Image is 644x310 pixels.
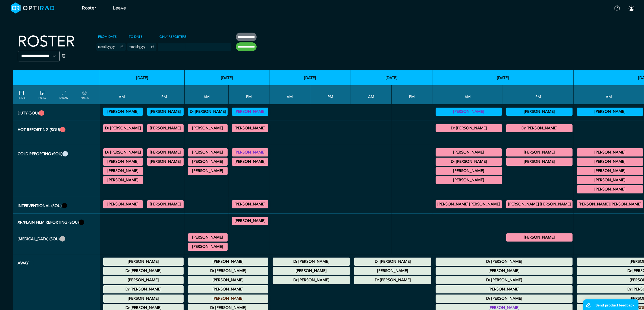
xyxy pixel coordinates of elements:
div: Annual Leave 00:00 - 23:59 [273,267,350,275]
summary: [PERSON_NAME] [104,258,183,265]
summary: [PERSON_NAME] [189,234,227,241]
summary: Dr [PERSON_NAME] [436,158,501,165]
div: General CT/General MRI 09:00 - 13:00 [103,176,143,184]
summary: [PERSON_NAME] [104,177,142,183]
div: General CT 11:00 - 13:00 [436,167,502,175]
summary: Dr [PERSON_NAME] [189,268,268,274]
div: Vetting (30 PF Points) 13:00 - 17:00 [232,108,268,116]
label: To date [127,33,144,41]
summary: [PERSON_NAME] [189,125,227,131]
div: CT Trauma & Urgent/MRI Trauma & Urgent 13:00 - 17:00 [506,124,573,132]
div: Annual Leave 00:00 - 23:59 [103,295,184,303]
th: PM [144,85,185,104]
summary: [PERSON_NAME] [507,108,572,115]
div: Annual Leave 00:00 - 23:59 [436,267,573,275]
div: Annual Leave 00:00 - 23:59 [188,267,268,275]
div: Vetting (30 PF Points) 09:00 - 12:00 [103,108,143,116]
summary: [PERSON_NAME] [233,108,268,115]
div: General CT 09:30 - 10:30 [577,167,643,175]
div: General MRI 10:30 - 13:00 [436,158,502,166]
summary: [PERSON_NAME] [148,108,183,115]
th: [DATE] [185,70,269,85]
summary: Dr [PERSON_NAME] [436,125,501,131]
summary: [PERSON_NAME] [578,186,642,193]
label: Only Reporters [158,33,188,41]
div: Annual Leave 00:00 - 23:59 [188,295,268,303]
summary: [PERSON_NAME] [507,234,572,241]
summary: Dr [PERSON_NAME] [189,108,227,115]
div: General CT 11:00 - 13:00 [577,185,643,193]
div: Annual Leave 00:00 - 23:59 [188,258,268,266]
summary: [PERSON_NAME] [578,177,642,183]
div: General MRI 09:00 - 11:00 [103,167,143,175]
div: Annual Leave 00:00 - 23:59 [436,285,573,293]
div: Annual Leave 00:00 - 23:59 [436,276,573,284]
summary: [PERSON_NAME] [233,149,268,156]
a: show/hide notes [39,90,46,100]
div: MRI Trauma & Urgent/CT Trauma & Urgent 13:00 - 17:00 [232,124,268,132]
div: General FLU 13:00 - 15:30 [506,233,573,242]
summary: [PERSON_NAME] [104,277,183,283]
div: CT Trauma & Urgent/MRI Trauma & Urgent 13:00 - 17:00 [147,124,184,132]
div: IR General Diagnostic/IR General Interventional 09:00 - 13:00 [436,200,502,208]
summary: [PERSON_NAME] [148,201,183,208]
summary: [PERSON_NAME] [PERSON_NAME] [578,201,642,208]
summary: [PERSON_NAME] [148,125,183,131]
div: Vetting 09:00 - 13:00 [436,108,502,116]
div: Annual Leave 00:00 - 23:59 [188,285,268,293]
div: MRI Trauma & Urgent/CT Trauma & Urgent 09:00 - 13:00 [436,124,502,132]
summary: [PERSON_NAME] [578,108,642,115]
summary: [PERSON_NAME] [233,201,268,208]
div: IR General Diagnostic/IR General Interventional 13:00 - 17:00 [506,200,573,208]
summary: [PERSON_NAME] [233,218,268,224]
summary: [PERSON_NAME] [104,158,142,165]
summary: [PERSON_NAME] [436,286,572,293]
summary: [PERSON_NAME] [507,158,572,165]
div: IR General Diagnostic/IR General Interventional 09:00 - 13:00 [577,200,643,208]
input: null [158,44,186,49]
summary: [PERSON_NAME] [274,268,349,274]
th: Fluoro (SOU) [13,230,100,254]
div: General CT 10:30 - 11:30 [188,167,228,175]
div: General FLU 11:00 - 12:00 [188,243,228,251]
summary: [PERSON_NAME] [507,149,572,156]
th: AM [100,85,144,104]
div: General CT/General MRI 10:00 - 14:00 [577,176,643,184]
summary: [PERSON_NAME] [436,268,572,274]
div: Annual Leave 00:00 - 23:59 [188,276,268,284]
div: General CT/General MRI 13:00 - 17:00 [232,148,268,156]
summary: [PERSON_NAME] [104,201,142,208]
h2: Roster [18,33,75,51]
summary: Dr [PERSON_NAME] [104,286,183,293]
th: AM [432,85,503,104]
th: AM [269,85,310,104]
div: Other Leave 00:00 - 23:59 [354,276,431,284]
div: General MRI 13:00 - 17:00 [147,148,184,156]
summary: [PERSON_NAME] [436,108,501,115]
div: MRI Trauma & Urgent/CT Trauma & Urgent 09:00 - 13:00 [103,124,143,132]
th: Cold Reporting (SOU) [13,145,100,197]
summary: [PERSON_NAME] [148,149,183,156]
summary: [PERSON_NAME] [PERSON_NAME] [436,201,501,208]
div: Other Leave 00:00 - 23:59 [273,276,350,284]
summary: [PERSON_NAME] [233,158,268,165]
div: Annual Leave 00:00 - 23:59 [103,258,184,266]
summary: [PERSON_NAME] [578,168,642,174]
div: Annual Leave 00:00 - 23:59 [354,267,431,275]
div: MRI Neuro 11:30 - 14:00 [436,176,502,184]
summary: [PERSON_NAME] [355,268,431,274]
summary: [PERSON_NAME] [189,243,227,250]
th: PM [310,85,351,104]
div: Annual Leave 00:00 - 23:59 [273,258,350,266]
a: FILTERS [18,90,25,100]
th: [DATE] [100,70,185,85]
summary: [PERSON_NAME] [189,286,268,293]
th: PM [392,85,432,104]
a: collapse/expand expected points [81,90,89,100]
div: Vetting (30 PF Points) 13:00 - 17:00 [147,108,184,116]
summary: [PERSON_NAME] [189,168,227,174]
div: General FLU 09:00 - 10:30 [188,233,228,242]
div: CT Gastrointestinal 09:00 - 11:00 [577,148,643,156]
th: XR/Plain Film Reporting (SOU) [13,214,100,230]
summary: [PERSON_NAME] [233,125,268,131]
